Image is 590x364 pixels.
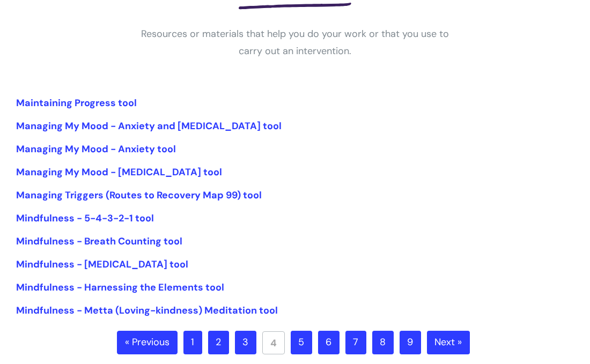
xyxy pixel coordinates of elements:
a: Mindfulness - Breath Counting tool [16,235,182,248]
a: 4 [262,331,285,354]
a: Managing My Mood - Anxiety tool [16,143,176,155]
p: Resources or materials that help you do your work or that you use to carry out an intervention. [134,25,456,60]
a: 6 [318,331,340,354]
a: Managing Triggers (Routes to Recovery Map 99) tool [16,189,262,202]
a: Maintaining Progress tool [16,96,137,109]
a: Managing My Mood - Anxiety and [MEDICAL_DATA] tool [16,120,282,132]
a: 9 [400,331,421,354]
a: 8 [372,331,394,354]
a: 7 [345,331,366,354]
a: Next » [427,331,470,354]
a: « Previous [117,331,178,354]
a: 3 [235,331,256,354]
a: Mindfulness - Metta (Loving-kindness) Meditation tool [16,304,278,317]
a: Mindfulness - Harnessing the Elements tool [16,281,224,294]
a: Mindfulness - [MEDICAL_DATA] tool [16,258,188,271]
a: Mindfulness - 5-4-3-2-1 tool [16,212,154,225]
a: 5 [291,331,312,354]
a: 2 [208,331,229,354]
a: Managing My Mood - [MEDICAL_DATA] tool [16,166,222,179]
a: 1 [183,331,202,354]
